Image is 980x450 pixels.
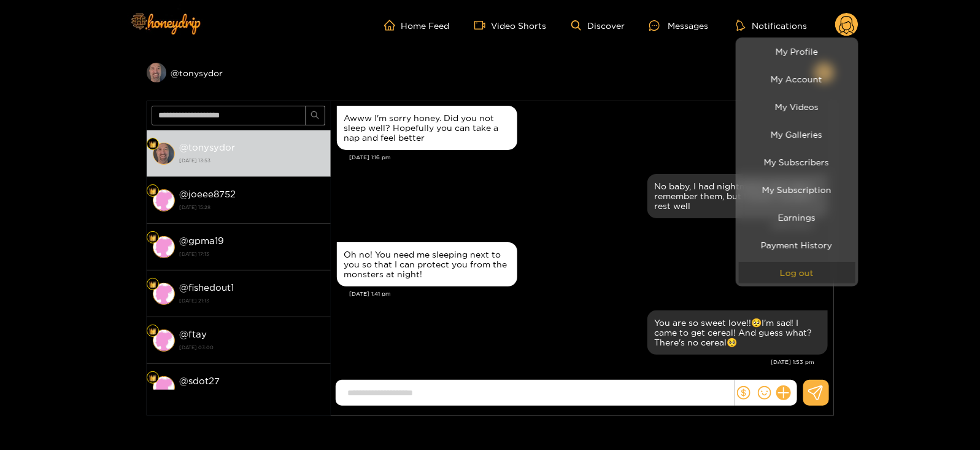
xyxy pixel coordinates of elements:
a: My Profile [739,41,855,62]
a: My Subscribers [739,151,855,173]
a: My Videos [739,96,855,117]
a: My Subscription [739,179,855,200]
a: Earnings [739,207,855,228]
a: My Account [739,68,855,90]
button: Log out [739,262,855,283]
a: My Galleries [739,124,855,145]
a: Payment History [739,234,855,256]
